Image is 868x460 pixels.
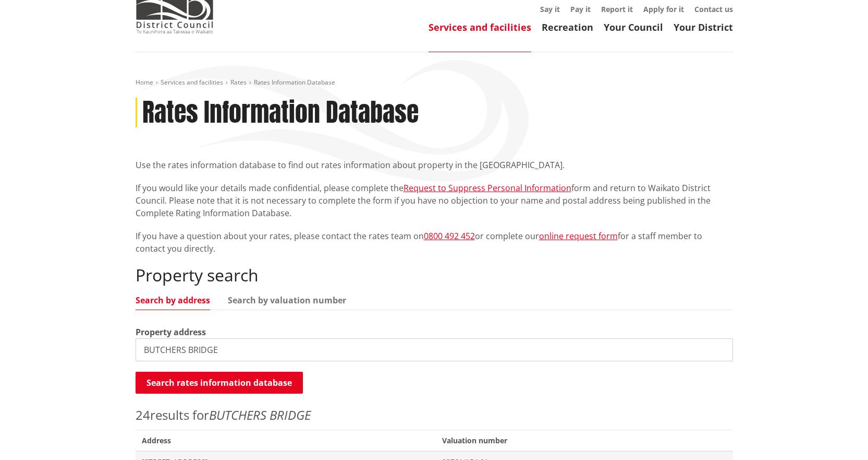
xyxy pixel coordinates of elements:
[136,78,153,87] a: Home
[136,372,303,394] button: Search rates information database
[542,21,593,33] a: Recreation
[136,296,210,304] a: Search by address
[424,230,475,242] a: 0800 492 452
[136,338,733,361] input: e.g. Duke Street NGARUAWAHIA
[136,406,150,423] span: 24
[136,159,733,171] p: Use the rates information database to find out rates information about property in the [GEOGRAPHI...
[136,265,733,285] h2: Property search
[230,78,247,87] a: Rates
[540,4,560,14] a: Say it
[539,230,618,242] a: online request form
[136,78,733,87] nav: breadcrumb
[643,4,684,14] a: Apply for it
[254,78,335,87] span: Rates Information Database
[436,430,732,451] span: Valuation number
[674,21,733,33] a: Your District
[136,406,733,424] p: results for
[136,430,436,451] span: Address
[570,4,591,14] a: Pay it
[209,406,311,423] em: BUTCHERS BRIDGE
[601,4,633,14] a: Report it
[604,21,663,33] a: Your Council
[820,416,858,454] iframe: Messenger Launcher
[429,21,531,33] a: Services and facilities
[694,4,733,14] a: Contact us
[136,182,733,219] p: If you would like your details made confidential, please complete the form and return to Waikato ...
[142,98,419,128] h1: Rates Information Database
[136,230,733,255] p: If you have a question about your rates, please contact the rates team on or complete our for a s...
[228,296,346,304] a: Search by valuation number
[136,326,206,338] label: Property address
[404,182,571,194] a: Request to Suppress Personal Information
[161,78,223,87] a: Services and facilities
